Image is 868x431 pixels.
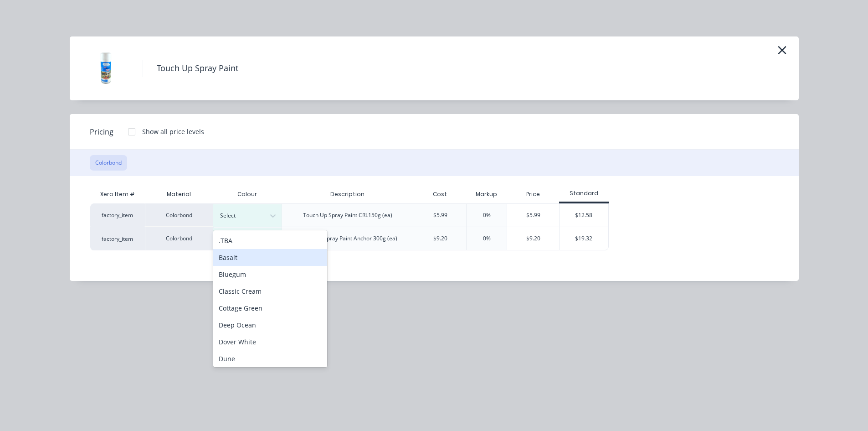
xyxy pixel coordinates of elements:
[560,204,608,227] div: $12.58
[90,155,127,171] button: Colorbond
[433,234,447,243] div: $9.20
[83,46,129,91] img: Touch Up Spray Paint
[560,227,608,250] div: $19.32
[298,234,397,243] div: Touch Up Spray Paint Anchor 300g (ea)
[483,234,491,243] div: 0%
[466,185,507,203] div: Markup
[213,185,282,203] div: Colour
[507,227,559,250] div: $9.20
[559,189,609,197] div: Standard
[213,283,327,300] div: Classic Cream
[507,204,559,227] div: $5.99
[303,211,392,219] div: Touch Up Spray Paint CRL150g (ea)
[90,227,145,250] div: factory_item
[213,249,327,266] div: Basalt
[213,300,327,317] div: Cottage Green
[433,211,447,219] div: $5.99
[483,211,491,219] div: 0%
[90,203,145,227] div: factory_item
[90,126,113,137] span: Pricing
[414,185,466,203] div: Cost
[213,232,327,249] div: .TBA
[213,333,327,350] div: Dover White
[143,60,252,77] h4: Touch Up Spray Paint
[213,350,327,367] div: Dune
[323,183,372,206] div: Description
[145,203,213,227] div: Colorbond
[142,127,204,136] div: Show all price levels
[213,317,327,333] div: Deep Ocean
[213,266,327,283] div: Bluegum
[507,185,559,203] div: Price
[145,185,213,203] div: Material
[90,185,145,203] div: Xero Item #
[145,227,213,250] div: Colorbond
